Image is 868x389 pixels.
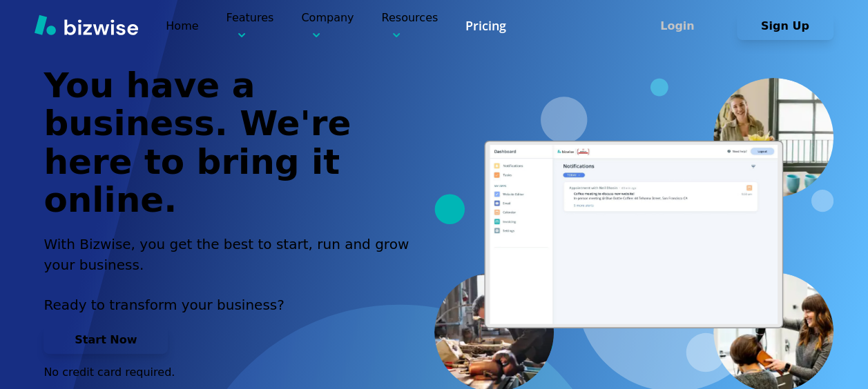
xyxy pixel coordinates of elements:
p: Resources [381,10,438,42]
button: Sign Up [737,12,833,40]
p: Ready to transform your business? [44,295,425,315]
button: Start Now [44,326,168,354]
a: Home [166,19,198,32]
p: No credit card required. [44,365,425,380]
p: Features [226,10,274,42]
button: Login [629,12,726,40]
a: Login [629,19,737,32]
a: Start Now [44,333,168,346]
p: Company [301,10,354,42]
h2: With Bizwise, you get the best to start, run and grow your business. [44,234,425,275]
h1: You have a business. We're here to bring it online. [44,67,425,220]
a: Sign Up [737,19,833,32]
img: Bizwise Logo [35,14,138,35]
a: Pricing [465,17,506,34]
